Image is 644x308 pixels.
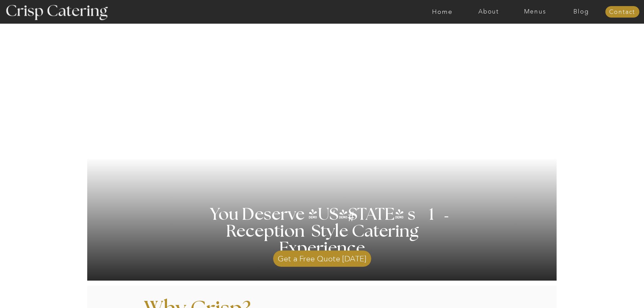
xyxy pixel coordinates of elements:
a: Home [419,8,466,15]
h3: ' [431,198,451,237]
a: About [466,8,512,15]
iframe: podium webchat widget bubble [576,274,644,308]
a: Menus [512,8,558,15]
a: Contact [605,9,639,16]
a: Blog [558,8,604,15]
h3: ' [320,207,348,223]
h1: You Deserve [US_STATE] s 1 Reception Style Catering Experience [187,206,458,257]
h3: # [333,210,371,230]
a: Get a Free Quote [DATE] [273,247,371,267]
